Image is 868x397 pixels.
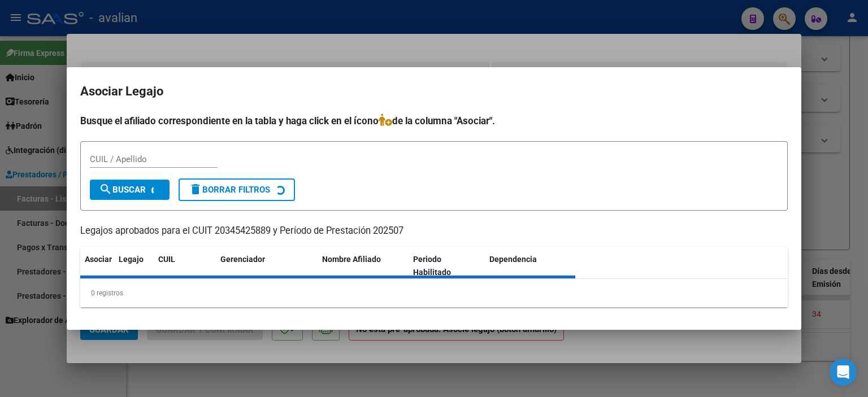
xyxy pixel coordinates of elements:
[216,247,318,285] datatable-header-cell: Gerenciador
[80,114,788,128] h4: Busque el afiliado correspondiente en la tabla y haga click en el ícono de la columna "Asociar".
[80,247,114,285] datatable-header-cell: Asociar
[80,81,788,102] h2: Asociar Legajo
[322,255,381,264] span: Nombre Afiliado
[830,359,857,386] div: Open Intercom Messenger
[99,182,112,196] mat-icon: search
[158,255,175,264] span: CUIL
[90,180,170,200] button: Buscar
[318,247,409,285] datatable-header-cell: Nombre Afiliado
[485,247,576,285] datatable-header-cell: Dependencia
[189,182,202,196] mat-icon: delete
[409,247,485,285] datatable-header-cell: Periodo Habilitado
[119,255,144,264] span: Legajo
[80,224,788,238] p: Legajos aprobados para el CUIT 20345425889 y Período de Prestación 202507
[85,255,112,264] span: Asociar
[489,255,537,264] span: Dependencia
[154,247,216,285] datatable-header-cell: CUIL
[220,255,265,264] span: Gerenciador
[99,185,146,195] span: Buscar
[80,279,788,307] div: 0 registros
[189,185,270,195] span: Borrar Filtros
[413,255,451,277] span: Periodo Habilitado
[179,178,295,201] button: Borrar Filtros
[114,247,154,285] datatable-header-cell: Legajo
